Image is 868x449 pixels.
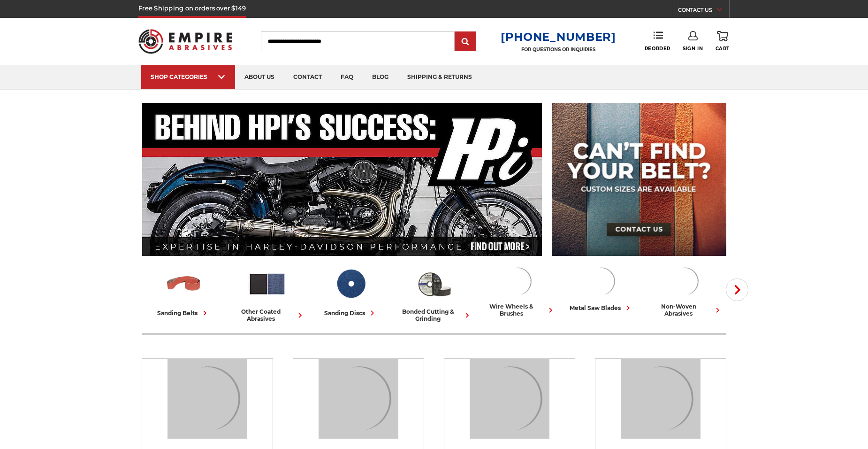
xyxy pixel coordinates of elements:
[248,264,287,303] img: Other Coated Abrasives
[470,359,549,439] img: Sanding Discs
[456,32,475,51] input: Submit
[142,103,542,256] img: Banner for an interview featuring Horsepower Inc who makes Harley performance upgrades featured o...
[501,46,616,53] p: FOR QUESTIONS OR INQUIRIES
[415,264,454,303] img: Bonded Cutting & Grinding
[138,23,232,60] img: Empire Abrasives
[501,264,534,298] img: Wire Wheels & Brushes
[331,264,370,303] img: Sanding Discs
[229,264,305,322] a: other coated abrasives
[331,65,363,89] a: faq
[621,359,700,439] img: Bonded Cutting & Grinding
[716,46,730,52] span: Cart
[668,264,701,298] img: Non-woven Abrasives
[584,264,618,298] img: Metal Saw Blades
[683,46,703,52] span: Sign In
[678,5,729,18] a: CONTACT US
[312,264,388,318] a: sanding discs
[570,303,633,313] div: metal saw blades
[363,65,398,89] a: blog
[645,46,670,52] span: Reorder
[480,303,556,317] div: wire wheels & brushes
[716,31,730,52] a: Cart
[501,30,616,44] a: [PHONE_NUMBER]
[647,264,723,317] a: non-woven abrasives
[396,264,472,322] a: bonded cutting & grinding
[552,103,726,256] img: promo banner for custom belts.
[151,73,226,80] div: SHOP CATEGORIES
[480,264,556,317] a: wire wheels & brushes
[726,279,748,301] button: Next
[563,264,639,313] a: metal saw blades
[145,264,221,318] a: sanding belts
[398,65,481,89] a: shipping & returns
[229,308,305,322] div: other coated abrasives
[157,308,210,318] div: sanding belts
[319,359,398,439] img: Other Coated Abrasives
[284,65,331,89] a: contact
[235,65,284,89] a: about us
[645,31,670,51] a: Reorder
[647,303,723,317] div: non-woven abrasives
[168,359,247,439] img: Sanding Belts
[164,264,203,303] img: Sanding Belts
[324,308,377,318] div: sanding discs
[396,308,472,322] div: bonded cutting & grinding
